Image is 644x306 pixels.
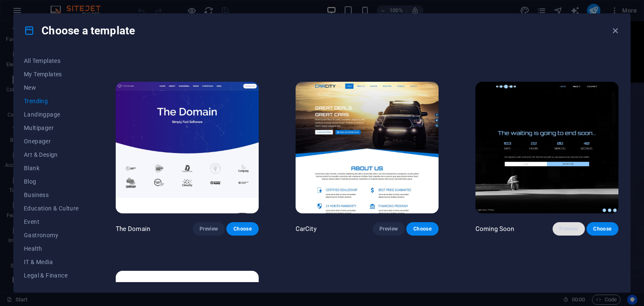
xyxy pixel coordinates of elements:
span: New [24,84,79,91]
span: Preview [379,226,398,232]
button: Blank [24,161,79,175]
span: Trending [24,98,79,104]
button: Legal & Finance [24,269,79,282]
button: My Templates [24,67,79,81]
span: Legal & Finance [24,272,79,279]
span: Art & Design [24,151,79,158]
button: Art & Design [24,148,79,161]
p: The Domain [116,225,150,233]
button: Health [24,242,79,255]
span: IT & Media [24,259,79,265]
p: Coming Soon [475,225,514,233]
button: Blog [24,175,79,188]
button: Choose [226,222,258,236]
p: CarCity [296,225,317,233]
span: Business [24,192,79,198]
button: Preview [553,222,584,236]
button: Business [24,188,79,202]
span: Choose [593,226,612,232]
button: Landingpage [24,108,79,121]
button: Choose [406,222,438,236]
button: Choose [587,222,618,236]
h4: Choose a template [24,24,135,37]
button: Gastronomy [24,228,79,242]
button: Trending [24,94,79,108]
img: The Domain [116,82,259,213]
span: Preview [200,226,218,232]
span: Choose [233,226,252,232]
span: My Templates [24,71,79,78]
span: Preview [559,226,578,232]
button: Onepager [24,135,79,148]
button: IT & Media [24,255,79,269]
span: Multipager [24,124,79,131]
button: Preview [373,222,405,236]
span: Landingpage [24,111,79,118]
span: Blank [24,165,79,171]
button: Preview [193,222,225,236]
span: All Templates [24,57,79,64]
button: Multipager [24,121,79,135]
span: Choose [413,226,431,232]
button: All Templates [24,54,79,67]
span: Event [24,218,79,225]
span: Onepager [24,138,79,145]
button: New [24,81,79,94]
span: Education & Culture [24,205,79,212]
button: Education & Culture [24,202,79,215]
span: Health [24,245,79,252]
img: Coming Soon [475,82,618,213]
button: Event [24,215,79,228]
span: Blog [24,178,79,185]
img: CarCity [296,82,439,213]
span: Gastronomy [24,232,79,239]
